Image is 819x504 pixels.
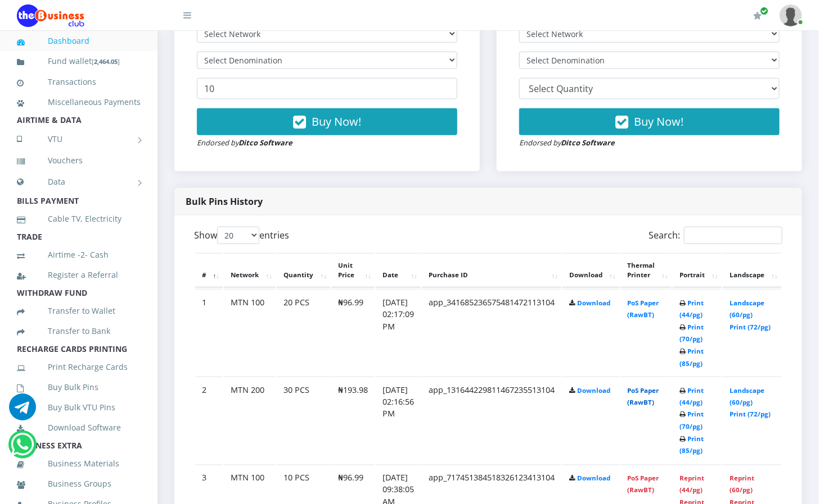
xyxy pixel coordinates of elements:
a: Reprint (60/pg) [730,474,754,495]
a: PoS Paper (RawBT) [627,386,659,407]
a: VTU [17,125,141,153]
td: app_341685236575481472113104 [422,289,561,376]
span: Renew/Upgrade Subscription [760,7,768,15]
a: Register a Referral [17,262,141,288]
td: 30 PCS [277,377,330,464]
th: Date: activate to sort column ascending [376,253,421,288]
a: Download [577,386,610,395]
th: Landscape: activate to sort column ascending [723,253,781,288]
a: PoS Paper (RawBT) [627,474,659,495]
a: Print (70/pg) [679,410,704,431]
input: Enter Quantity [197,78,457,99]
a: Reprint (44/pg) [679,474,704,495]
th: Unit Price: activate to sort column ascending [331,253,375,288]
small: [ ] [92,57,120,66]
button: Buy Now! [519,108,780,135]
td: [DATE] 02:16:56 PM [376,377,421,464]
strong: Bulk Pins History [186,195,263,208]
a: Vouchers [17,148,141,173]
a: Chat for support [9,402,36,420]
span: Buy Now! [312,114,361,129]
input: Search: [684,227,782,244]
a: Data [17,168,141,196]
a: Business Groups [17,471,141,497]
a: Download [577,299,610,307]
img: User [780,4,802,26]
a: Cable TV, Electricity [17,206,141,232]
td: 20 PCS [277,289,330,376]
a: Landscape (60/pg) [730,299,764,319]
a: Print Recharge Cards [17,354,141,380]
td: [DATE] 02:17:09 PM [376,289,421,376]
th: Purchase ID: activate to sort column ascending [422,253,561,288]
a: Airtime -2- Cash [17,242,141,268]
a: Print (70/pg) [679,323,704,343]
i: Renew/Upgrade Subscription [753,11,762,20]
a: Buy Bulk Pins [17,374,141,400]
label: Search: [649,227,782,244]
a: Dashboard [17,28,141,54]
th: Portrait: activate to sort column ascending [673,253,722,288]
td: ₦193.98 [331,377,375,464]
td: app_131644229811467235513104 [422,377,561,464]
strong: Ditco Software [238,138,292,148]
a: PoS Paper (RawBT) [627,299,659,319]
th: Network: activate to sort column ascending [224,253,276,288]
label: Show entries [194,227,289,244]
td: MTN 100 [224,289,276,376]
b: 2,464.05 [94,57,118,66]
a: Buy Bulk VTU Pins [17,395,141,420]
th: Quantity: activate to sort column ascending [277,253,330,288]
td: 2 [195,377,223,464]
select: Showentries [217,227,259,244]
th: Download: activate to sort column ascending [562,253,619,288]
span: Buy Now! [634,114,683,129]
button: Buy Now! [197,108,457,135]
a: Print (44/pg) [679,299,704,319]
img: Logo [17,4,84,27]
a: Download [577,474,610,483]
a: Landscape (60/pg) [730,386,764,407]
a: Transfer to Wallet [17,298,141,324]
a: Print (72/pg) [730,323,771,331]
small: Endorsed by [197,138,292,148]
td: ₦96.99 [331,289,375,376]
a: Business Materials [17,451,141,476]
a: Chat for support [11,439,34,458]
a: Print (44/pg) [679,386,704,407]
a: Miscellaneous Payments [17,89,141,115]
th: Thermal Printer: activate to sort column ascending [620,253,672,288]
a: Fund wallet[2,464.05] [17,48,141,75]
a: Print (72/pg) [730,410,771,419]
td: MTN 200 [224,377,276,464]
a: Transfer to Bank [17,318,141,344]
strong: Ditco Software [561,138,615,148]
small: Endorsed by [519,138,615,148]
a: Print (85/pg) [679,435,704,456]
th: #: activate to sort column descending [195,253,223,288]
td: 1 [195,289,223,376]
a: Print (85/pg) [679,347,704,368]
a: Transactions [17,69,141,95]
a: Download Software [17,415,141,441]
